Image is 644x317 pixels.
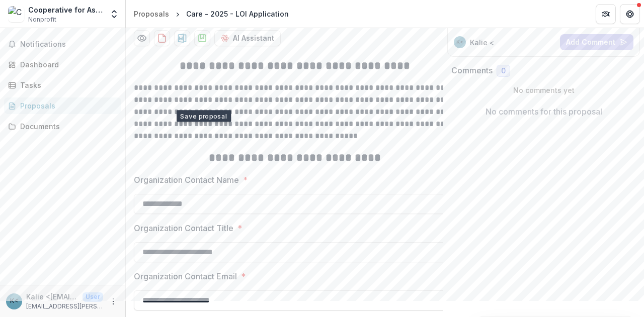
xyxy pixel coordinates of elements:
button: download-proposal [154,30,170,46]
div: Proposals [134,9,169,19]
img: Cooperative for Assistance and Relief Everywhere, Inc. [8,6,24,22]
div: Kalie <kalie.lasiter@care.org> [456,40,463,45]
button: download-proposal [174,30,190,46]
button: Preview 0183825c-a133-4666-9425-2f1f4f5b75d7-1.pdf [134,30,150,46]
span: Notifications [20,40,117,49]
p: Kalie < [470,37,494,48]
button: AI Assistant [214,30,281,46]
a: Tasks [4,77,121,93]
button: Partners [596,4,616,24]
button: download-proposal [194,30,210,46]
h2: Comments [451,66,493,75]
span: 0 [501,67,506,75]
button: More [107,295,119,307]
p: No comments for this proposal [486,105,602,118]
div: Documents [20,121,113,132]
p: Organization Contact Name [134,174,239,186]
div: Dashboard [20,59,113,70]
div: Cooperative for Assistance and Relief Everywhere, Inc. [28,5,103,15]
p: User [83,292,103,301]
p: No comments yet [451,85,636,95]
div: Proposals [20,100,113,111]
p: Organization Contact Title [134,222,233,234]
button: Open entity switcher [107,4,121,24]
a: Proposals [130,7,173,21]
button: Notifications [4,36,121,52]
a: Documents [4,118,121,135]
p: Kalie <[EMAIL_ADDRESS][PERSON_NAME][DOMAIN_NAME]> [26,291,78,302]
a: Dashboard [4,56,121,73]
button: Get Help [620,4,640,24]
p: [EMAIL_ADDRESS][PERSON_NAME][DOMAIN_NAME] [26,302,103,311]
div: Tasks [20,80,113,90]
button: Add Comment [560,34,633,50]
div: Care - 2025 - LOI Application [186,9,289,19]
div: Kalie <kalie.lasiter@care.org> [10,298,18,304]
a: Proposals [4,97,121,114]
span: Nonprofit [28,15,56,24]
nav: breadcrumb [130,7,293,21]
p: Organization Contact Email [134,270,237,282]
